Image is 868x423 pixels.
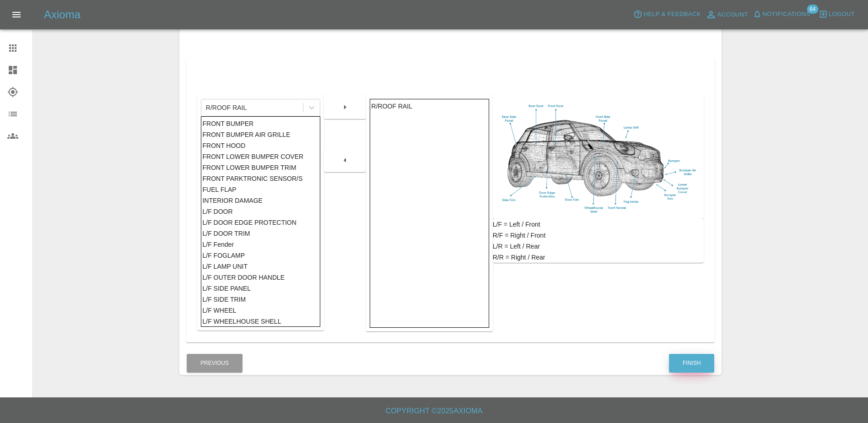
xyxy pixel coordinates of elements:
[202,173,318,184] div: FRONT PARKTRONIC SENSOR/S
[829,9,855,20] span: Logout
[202,140,318,151] div: FRONT HOOD
[202,162,318,173] div: FRONT LOWER BUMPER TRIM
[5,4,27,26] button: Open drawer
[202,206,318,217] div: L/F DOOR
[669,354,714,373] button: Finish
[202,118,318,129] div: FRONT BUMPER
[202,195,318,206] div: INTERIOR DAMAGE
[493,219,704,263] div: L/F = Left / Front R/F = Right / Front L/R = Left / Rear R/R = Right / Rear
[202,228,318,239] div: L/F DOOR TRIM
[202,151,318,162] div: FRONT LOWER BUMPER COVER
[202,272,318,283] div: L/F OUTER DOOR HANDLE
[703,7,750,22] a: Account
[807,5,818,14] span: 64
[202,283,318,294] div: L/F SIDE PANEL
[496,99,700,215] img: car
[816,7,857,22] button: Logout
[187,354,243,373] button: Previous
[372,101,488,112] div: R/ROOF RAIL
[750,7,813,22] button: Notifications
[7,405,861,418] h6: Copyright © 2025 Axioma
[202,217,318,228] div: L/F DOOR EDGE PROTECTION
[202,129,318,140] div: FRONT BUMPER AIR GRILLE
[202,261,318,272] div: L/F LAMP UNIT
[202,184,318,195] div: FUEL FLAP
[202,250,318,261] div: L/F FOGLAMP
[44,7,81,22] h5: Axioma
[202,316,318,327] div: L/F WHEELHOUSE SHELL
[763,9,810,20] span: Notifications
[202,239,318,250] div: L/F Fender
[643,9,701,20] span: Help & Feedback
[202,305,318,316] div: L/F WHEEL
[202,294,318,305] div: L/F SIDE TRIM
[631,7,703,22] button: Help & Feedback
[717,10,748,20] span: Account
